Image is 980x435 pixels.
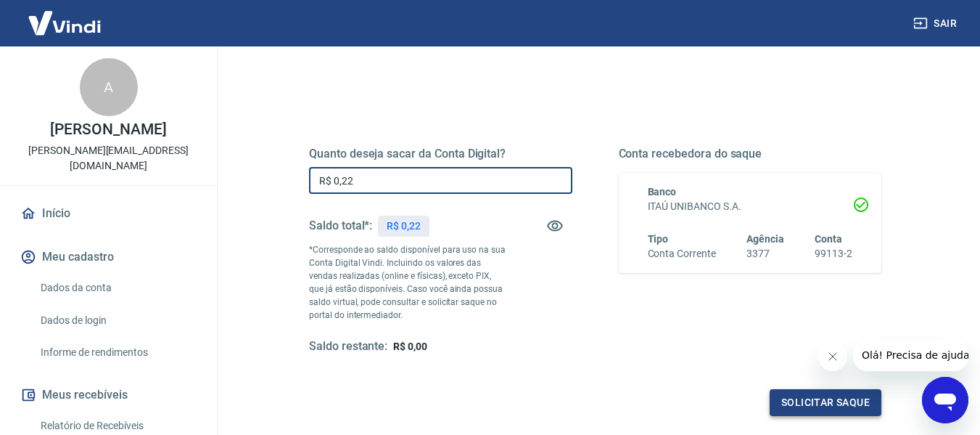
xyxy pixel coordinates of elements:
a: Informe de rendimentos [35,338,199,367]
a: Dados de login [35,306,199,336]
iframe: Fechar mensagem [818,342,847,371]
h5: Quanto deseja sacar da Conta Digital? [309,147,572,161]
h5: Saldo restante: [309,339,387,354]
p: R$ 0,22 [387,219,421,234]
p: [PERSON_NAME] [50,122,166,137]
button: Sair [910,10,963,37]
iframe: Mensagem da empresa [853,339,968,371]
img: Vindi [17,1,112,45]
p: [PERSON_NAME][EMAIL_ADDRESS][DOMAIN_NAME] [12,143,205,174]
span: R$ 0,00 [393,341,427,352]
h6: 99113-2 [815,246,852,261]
a: Dados da conta [35,273,199,303]
span: Olá! Precisa de ajuda? [9,10,122,22]
h5: Conta recebedora do saque [619,147,882,161]
span: Banco [648,186,677,198]
h6: ITAÚ UNIBANCO S.A. [648,199,853,214]
button: Solicitar saque [770,389,881,416]
span: Agência [746,233,784,245]
h6: Conta Corrente [648,246,716,261]
iframe: Botão para abrir a janela de mensagens [922,377,968,423]
button: Meu cadastro [17,241,199,273]
a: Início [17,198,199,229]
div: A [80,58,138,116]
h6: 3377 [746,246,784,261]
p: *Corresponde ao saldo disponível para uso na sua Conta Digital Vindi. Incluindo os valores das ve... [309,243,506,322]
button: Meus recebíveis [17,379,199,411]
h5: Saldo total*: [309,219,372,233]
span: Conta [815,233,842,245]
span: Tipo [648,233,669,245]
